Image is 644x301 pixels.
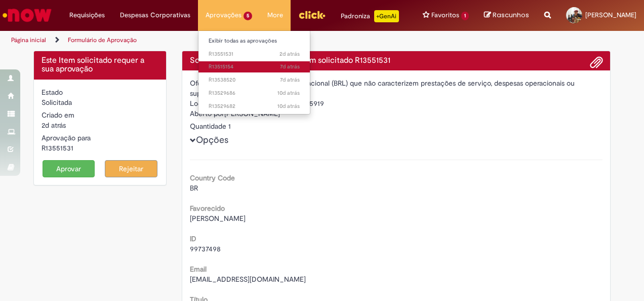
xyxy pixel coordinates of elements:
[374,10,399,22] p: +GenAi
[42,143,158,153] div: R13551531
[42,120,158,130] div: 27/09/2025 10:00:58
[298,7,326,22] img: click_logo_yellow_360x200.png
[190,108,224,119] label: Aberto por
[190,183,198,193] span: BR
[198,61,310,72] a: Aberto R13515154 :
[190,214,246,223] span: [PERSON_NAME]
[42,121,66,130] time: 27/09/2025 10:00:58
[190,98,603,108] div: Loc. Central GLP 01/08 À 31/08 -NF 45919
[42,121,66,130] span: 2d atrás
[198,49,310,60] a: Aberto R13551531 :
[461,12,469,20] span: 1
[280,63,300,70] time: 22/09/2025 22:22:07
[279,50,300,58] span: 2d atrás
[190,173,235,182] b: Country Code
[209,89,300,97] span: R13529686
[493,10,529,20] span: Rascunhos
[209,76,300,84] span: R13538520
[206,10,241,20] span: Aprovações
[585,11,636,19] span: [PERSON_NAME]
[8,31,422,50] ul: Trilhas de página
[42,56,158,74] h4: Este Item solicitado requer a sua aprovação
[190,108,603,121] div: [PERSON_NAME]
[341,10,399,22] div: Padroniza
[68,36,137,44] a: Formulário de Aprovação
[190,56,603,65] h4: Solicitação de aprovação para Item solicitado R13551531
[190,234,196,243] b: ID
[42,87,63,97] label: Estado
[198,101,310,112] a: Aberto R13529682 :
[190,265,207,274] b: Email
[69,10,105,20] span: Requisições
[120,10,190,20] span: Despesas Corporativas
[209,102,300,110] span: R13529682
[198,30,310,115] ul: Aprovações
[190,78,603,98] div: Oferta para pagamentos em moeda nacional (BRL) que não caracterizem prestações de serviço, despes...
[105,160,157,177] button: Rejeitar
[209,63,300,71] span: R13515154
[190,275,306,284] span: [EMAIL_ADDRESS][DOMAIN_NAME]
[244,12,252,20] span: 5
[277,102,300,110] time: 19/09/2025 10:15:57
[484,11,529,20] a: Rascunhos
[198,74,310,86] a: Aberto R13538520 :
[277,89,300,97] time: 19/09/2025 12:09:56
[190,204,225,213] b: Favorecido
[190,121,603,131] div: Quantidade 1
[42,133,91,143] label: Aprovação para
[279,50,300,58] time: 27/09/2025 10:00:58
[277,102,300,110] span: 10d atrás
[198,35,310,47] a: Exibir todas as aprovações
[431,10,459,20] span: Favoritos
[42,97,158,107] div: Solicitada
[190,244,221,253] span: 99737498
[267,10,283,20] span: More
[280,76,300,84] time: 22/09/2025 12:12:09
[277,89,300,97] span: 10d atrás
[1,5,53,25] img: ServiceNow
[42,110,74,120] label: Criado em
[198,88,310,99] a: Aberto R13529686 :
[43,160,95,177] button: Aprovar
[209,50,300,58] span: R13551531
[280,76,300,84] span: 7d atrás
[11,36,46,44] a: Página inicial
[280,63,300,70] span: 7d atrás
